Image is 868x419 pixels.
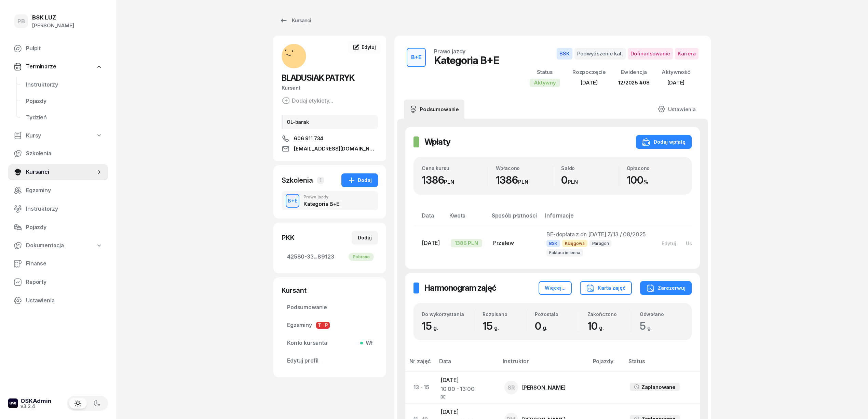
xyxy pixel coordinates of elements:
th: Pojazdy [589,357,624,371]
span: Egzaminy [287,321,372,330]
small: g. [647,324,652,331]
span: PB [17,18,25,24]
div: Karta zajęć [586,284,626,292]
a: 606 911 734 [282,134,378,143]
button: Edytuj [657,238,681,249]
div: Saldo [561,165,618,171]
div: 0 [535,320,579,332]
span: 5 [640,320,655,332]
button: Dodaj etykiety... [282,96,333,105]
div: Dodaj wpłatę [642,138,686,146]
button: Usuń [681,238,703,249]
span: Ustawienia [26,296,103,305]
th: Data [413,211,445,226]
a: Kursanci [273,14,317,27]
div: B+E [285,196,300,205]
span: Egzaminy [26,186,103,195]
small: g. [543,324,547,331]
a: Edytuj profil [282,353,378,369]
small: g. [494,324,499,331]
span: BSK [546,240,560,247]
div: BSK LUZ [32,15,74,21]
button: BSKPodwyższenie kat.DofinansowanieKariera [557,48,699,60]
a: Ustawienia [652,100,701,119]
div: BE [440,393,493,399]
td: 13 - 15 [405,372,435,404]
span: [DATE] [581,79,598,86]
div: 12/2025 #08 [618,78,649,87]
span: Dofinansowanie [628,48,673,60]
div: Zakończono [587,311,631,317]
span: Szkolenia [26,149,103,158]
div: PKK [282,233,295,243]
div: [DATE] [662,78,690,87]
div: Opłacono [627,165,684,171]
button: B+E [286,194,299,208]
div: Do wykorzystania [422,311,474,317]
div: Prawo jazdy [434,49,465,54]
div: Dodaj [348,176,372,184]
div: Kategoria B+E [434,54,499,66]
span: 15 [483,320,502,332]
div: Wpłacono [496,165,553,171]
div: 1386 [496,174,553,186]
span: Finanse [26,259,103,268]
div: Aktywny [530,79,560,87]
span: 10 [587,320,607,332]
span: Wł [363,339,372,348]
span: Dokumentacja [26,241,64,250]
div: 1386 PLN [451,239,482,247]
div: 0 [561,174,618,186]
span: Podwyższenie kat. [574,48,626,60]
button: Zarezerwuj [640,281,692,295]
div: Ewidencja [618,68,649,77]
span: 606 911 734 [294,134,323,143]
span: 42580-33...89123 [287,252,372,261]
div: Edytuj [662,240,676,246]
small: PLN [568,179,578,185]
a: 42580-33...89123Pobrano [282,249,378,265]
button: Dodaj wpłatę [636,135,692,149]
span: T [316,322,323,329]
a: [EMAIL_ADDRESS][DOMAIN_NAME] [282,145,378,153]
div: Odwołano [640,311,683,317]
h2: Wpłaty [424,136,450,147]
img: logo-xs-dark@2x.png [8,398,18,408]
span: Księgowa [562,240,587,247]
a: Kursanci [8,164,108,180]
span: Podsumowanie [287,303,372,312]
div: Kursanci [280,16,311,25]
div: Zaplanowane [641,383,676,392]
span: Pojazdy [26,97,103,106]
th: Sposób płatności [488,211,541,226]
td: [DATE] [435,372,499,404]
button: Więcej... [539,281,572,295]
div: 1386 [422,174,487,186]
a: Szkolenia [8,145,108,162]
div: Aktywność [662,68,690,77]
span: Konto kursanta [287,339,372,348]
a: Pulpit [8,40,108,57]
span: BLADUSIAK PATRYK [282,73,354,83]
span: Instruktorzy [26,205,103,213]
th: Kwota [445,211,488,226]
a: Terminarze [8,59,108,75]
span: Edytuj [362,44,376,50]
span: Kariera [675,48,699,60]
span: 1 [317,177,324,184]
div: 10:00 - 13:00 [440,385,493,394]
a: Konto kursantaWł [282,335,378,351]
a: Finanse [8,256,108,272]
div: Rozpoczęcie [572,68,606,77]
h2: Harmonogram zajęć [424,283,496,293]
span: SR [507,385,515,391]
a: Pojazdy [21,93,108,109]
div: v3.2.4 [21,404,52,409]
div: Cena kursu [422,165,487,171]
div: Usuń [686,240,698,246]
span: BE-dopłata z dn [DATE] Z/13 / 08/2025 [546,231,646,238]
div: 100 [627,174,684,186]
div: Dodaj [358,234,372,242]
div: [PERSON_NAME] [522,385,566,390]
button: B+E [407,48,426,67]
